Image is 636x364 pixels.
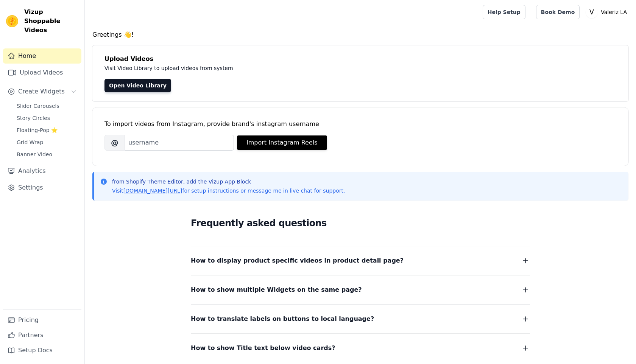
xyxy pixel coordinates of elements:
[17,102,59,110] span: Slider Carousels
[3,180,81,195] a: Settings
[3,48,81,64] a: Home
[12,149,81,160] a: Banner Video
[125,135,234,151] input: username
[112,178,345,185] p: from Shopify Theme Editor, add the Vizup App Block
[17,151,52,158] span: Banner Video
[191,343,335,353] span: How to show Title text below video cards?
[191,314,374,324] span: How to translate labels on buttons to local language?
[104,64,444,73] p: Visit Video Library to upload videos from system
[191,255,404,266] span: How to display product specific videos in product detail page?
[17,126,58,134] span: Floating-Pop ⭐
[6,15,18,27] img: Vizup
[191,285,362,295] span: How to show multiple Widgets on the same page?
[589,8,594,16] text: V
[3,65,81,80] a: Upload Videos
[191,343,530,353] button: How to show Title text below video cards?
[92,30,628,39] h4: Greetings 👋!
[3,343,81,358] a: Setup Docs
[12,113,81,123] a: Story Circles
[191,314,530,324] button: How to translate labels on buttons to local language?
[191,216,530,231] h2: Frequently asked questions
[3,163,81,179] a: Analytics
[104,120,616,129] div: To import videos from Instagram, provide brand's instagram username
[586,5,630,19] button: V Valeriz LA
[104,135,125,151] span: @
[3,313,81,328] a: Pricing
[536,5,580,19] a: Book Demo
[123,188,182,194] a: [DOMAIN_NAME][URL]
[191,285,530,295] button: How to show multiple Widgets on the same page?
[104,79,171,92] a: Open Video Library
[17,114,50,122] span: Story Circles
[483,5,525,19] a: Help Setup
[18,87,65,96] span: Create Widgets
[191,255,530,266] button: How to display product specific videos in product detail page?
[104,54,616,64] h4: Upload Videos
[237,135,327,150] button: Import Instagram Reels
[17,138,43,146] span: Grid Wrap
[3,328,81,343] a: Partners
[12,137,81,148] a: Grid Wrap
[598,5,630,19] p: Valeriz LA
[12,125,81,135] a: Floating-Pop ⭐
[3,84,81,99] button: Create Widgets
[24,8,78,35] span: Vizup Shoppable Videos
[12,101,81,111] a: Slider Carousels
[112,187,345,194] p: Visit for setup instructions or message me in live chat for support.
